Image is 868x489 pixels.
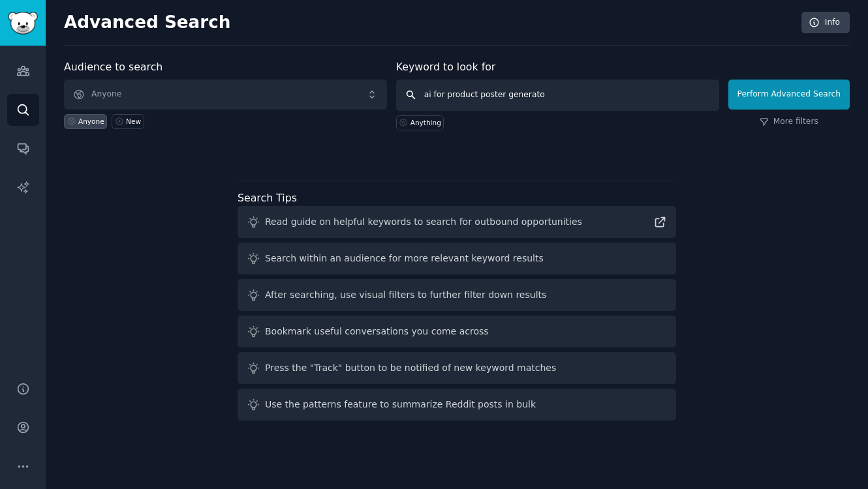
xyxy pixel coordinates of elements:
div: After searching, use visual filters to further filter down results [265,288,546,302]
div: Anything [411,118,441,127]
label: Keyword to look for [396,61,496,73]
label: Audience to search [64,61,163,73]
button: Perform Advanced Search [728,80,850,110]
a: More filters [760,116,818,128]
button: Anyone [64,80,387,110]
a: Info [801,12,850,34]
h2: Advanced Search [64,12,794,33]
div: Press the "Track" button to be notified of new keyword matches [265,361,556,375]
div: Read guide on helpful keywords to search for outbound opportunities [265,215,582,229]
label: Search Tips [238,192,297,204]
div: New [126,117,141,126]
a: New [112,114,144,129]
input: Any keyword [396,80,719,111]
div: Search within an audience for more relevant keyword results [265,252,544,265]
div: Use the patterns feature to summarize Reddit posts in bulk [265,398,536,411]
img: GummySearch logo [8,12,38,35]
div: Anyone [78,117,104,126]
div: Bookmark useful conversations you come across [265,325,489,338]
